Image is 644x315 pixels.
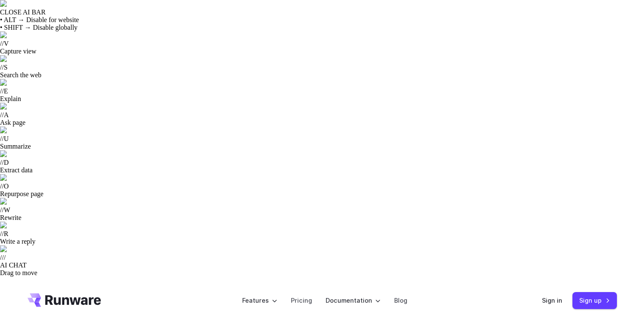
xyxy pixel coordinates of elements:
a: Pricing [291,295,312,305]
a: Go to / [28,293,101,307]
label: Features [242,295,277,305]
a: Sign in [542,295,562,305]
a: Blog [394,295,407,305]
label: Documentation [326,295,381,305]
a: Sign up [572,292,617,309]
